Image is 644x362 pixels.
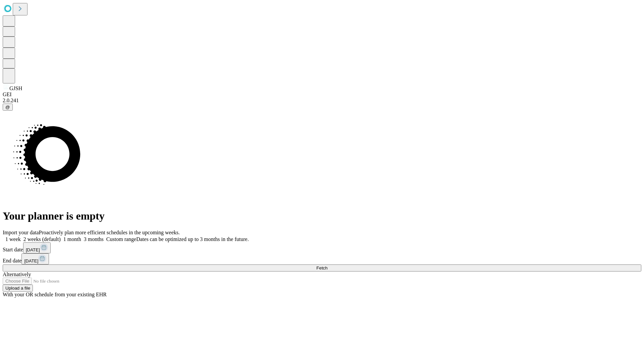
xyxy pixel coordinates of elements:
div: End date [3,253,641,264]
span: 1 month [63,236,81,242]
span: With your OR schedule from your existing EHR [3,292,107,297]
h1: Your planner is empty [3,210,641,222]
button: [DATE] [23,242,51,253]
button: Fetch [3,264,641,271]
button: [DATE] [21,253,49,264]
span: @ [5,105,10,110]
div: 2.0.241 [3,98,641,104]
span: Alternatively [3,271,31,277]
div: Start date [3,242,641,253]
span: [DATE] [24,258,38,263]
span: Import your data [3,230,39,235]
span: GJSH [9,85,22,91]
button: Upload a file [3,285,33,292]
span: [DATE] [26,247,40,252]
div: GEI [3,92,641,98]
span: 1 week [5,236,21,242]
span: Proactively plan more efficient schedules in the upcoming weeks. [39,230,180,235]
button: @ [3,104,13,111]
span: Dates can be optimized up to 3 months in the future. [136,236,249,242]
span: Custom range [106,236,136,242]
span: Fetch [316,265,327,270]
span: 2 weeks (default) [23,236,61,242]
span: 3 months [84,236,104,242]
